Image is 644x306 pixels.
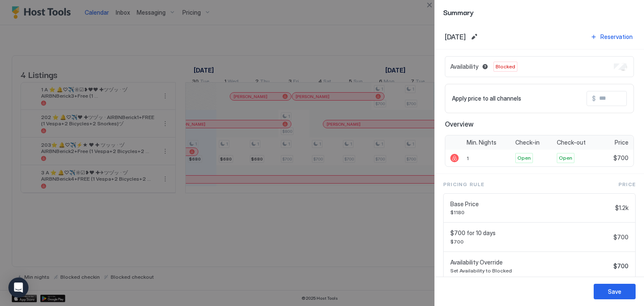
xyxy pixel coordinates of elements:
span: $700 [613,154,628,162]
button: Reservation [589,31,634,42]
span: Price [618,181,636,188]
span: $700 [450,239,610,245]
span: Open [517,154,531,162]
button: Blocked dates override all pricing rules and remain unavailable until manually unblocked [480,62,490,72]
span: Price [615,139,628,146]
div: Save [608,287,621,296]
button: Edit date range [469,32,479,42]
span: Check-out [557,139,586,146]
span: Open [559,154,572,162]
span: Base Price [450,200,612,208]
span: $700 for 10 days [450,229,610,237]
span: Min. Nights [467,139,496,146]
span: Check-in [515,139,540,146]
span: 1 [467,155,469,161]
span: $1180 [450,209,612,215]
span: Blocked [496,63,515,70]
span: $1.2k [615,204,628,212]
span: Apply price to all channels [452,95,521,102]
span: $700 [613,233,628,241]
span: Set Availability to Blocked [450,267,610,274]
span: Availability Override [450,259,610,266]
button: Save [594,284,636,299]
span: $ [592,95,596,102]
span: Overview [445,120,634,128]
div: Open Intercom Messenger [8,277,29,298]
span: Availability [450,63,478,70]
span: $700 [613,262,628,270]
span: Summary [443,7,636,17]
span: [DATE] [445,33,466,41]
div: Reservation [600,32,633,41]
span: Pricing Rule [443,181,484,188]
